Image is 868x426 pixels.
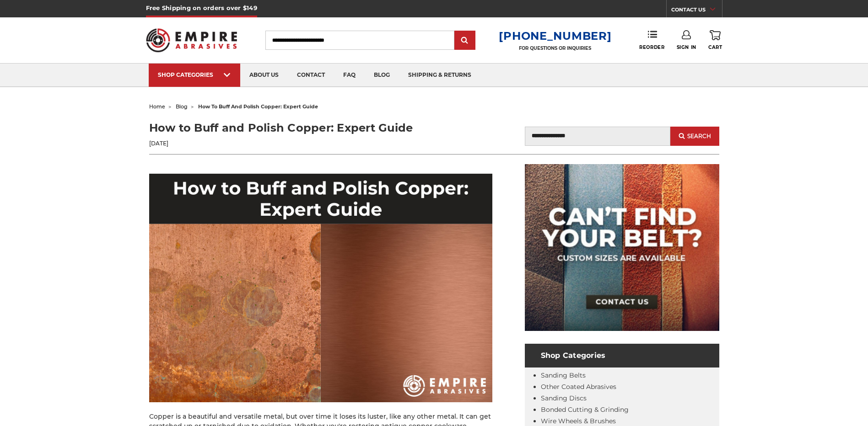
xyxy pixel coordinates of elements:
[365,64,399,87] a: blog
[149,174,492,402] img: How to buff and polish copper: expert guide
[525,344,719,367] h4: Shop Categories
[149,103,165,110] a: home
[541,417,616,425] a: Wire Wheels & Brushes
[541,371,586,379] a: Sanding Belts
[176,103,188,110] a: blog
[198,103,318,110] span: how to buff and polish copper: expert guide
[525,164,719,331] img: promo banner for custom belts.
[499,45,611,51] p: FOR QUESTIONS OR INQUIRIES
[677,44,696,50] span: Sign In
[499,29,611,43] a: [PHONE_NUMBER]
[149,139,434,148] p: [DATE]
[456,32,474,50] input: Submit
[149,120,434,136] h1: How to Buff and Polish Copper: Expert Guide
[334,64,365,87] a: faq
[146,22,237,58] img: Empire Abrasives
[158,71,231,78] div: SHOP CATEGORIES
[541,383,616,391] a: Other Coated Abrasives
[240,64,288,87] a: about us
[708,44,722,50] span: Cart
[671,5,722,17] a: CONTACT US
[639,30,664,50] a: Reorder
[288,64,334,87] a: contact
[541,405,629,414] a: Bonded Cutting & Grinding
[639,44,664,50] span: Reorder
[670,127,719,146] button: Search
[708,30,722,50] a: Cart
[399,64,480,87] a: shipping & returns
[687,133,711,139] span: Search
[541,394,587,402] a: Sanding Discs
